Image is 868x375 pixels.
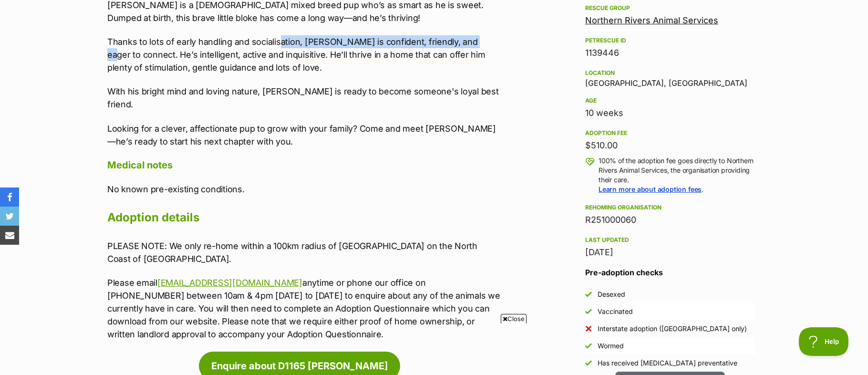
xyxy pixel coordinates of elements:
[599,156,755,194] p: 100% of the adoption fee goes directly to Northern Rivers Animal Services, the organisation provi...
[585,291,592,298] img: Yes
[585,69,755,77] div: Location
[585,246,755,259] div: [DATE]
[585,308,592,315] img: Yes
[585,106,755,120] div: 10 weeks
[598,307,633,316] div: Vaccinated
[585,204,755,211] div: Rehoming organisation
[585,129,755,137] div: Adoption fee
[585,236,755,244] div: Last updated
[585,97,755,104] div: Age
[107,207,501,228] h2: Adoption details
[203,327,665,370] iframe: Advertisement
[799,327,849,356] iframe: Help Scout Beacon - Open
[107,85,501,111] p: With his bright mind and loving nature, [PERSON_NAME] is ready to become someone's loyal best fri...
[598,290,625,299] div: Desexed
[585,15,718,25] a: Northern Rivers Animal Services
[585,4,755,12] div: Rescue group
[585,139,755,152] div: $510.00
[107,276,501,341] p: Please email anytime or phone our office on [PHONE_NUMBER] between 10am & 4pm [DATE] to [DATE] to...
[157,278,302,288] a: [EMAIL_ADDRESS][DOMAIN_NAME]
[598,358,737,368] div: Has received [MEDICAL_DATA] preventative
[585,213,755,227] div: R251000060
[107,122,501,148] p: Looking for a clever, affectionate pup to grow with your family? Come and meet [PERSON_NAME] —he’...
[107,183,501,196] p: No known pre-existing conditions.
[585,37,755,44] div: PetRescue ID
[585,67,755,87] div: [GEOGRAPHIC_DATA], [GEOGRAPHIC_DATA]
[585,46,755,60] div: 1139446
[81,68,160,134] img: https://img.kwcdn.com/product/fancy/e1c070a6-fa7c-483a-a089-c3141f6ce0b7.jpg?imageMogr2/strip/siz...
[107,35,501,74] p: Thanks to lots of early handling and socialisation, [PERSON_NAME] is confident, friendly, and eag...
[599,185,702,193] a: Learn more about adoption fees
[501,314,527,323] span: Close
[598,324,747,333] div: Interstate adoption ([GEOGRAPHIC_DATA] only)
[107,159,501,171] h4: Medical notes
[585,267,755,278] h3: Pre-adoption checks
[107,240,501,265] p: PLEASE NOTE: We only re-home within a 100km radius of [GEOGRAPHIC_DATA] on the North Coast of [GE...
